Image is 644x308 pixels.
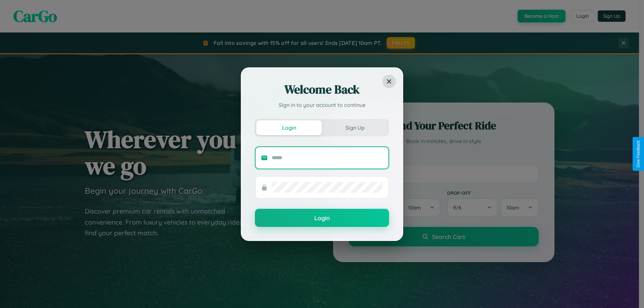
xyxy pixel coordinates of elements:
[636,140,641,168] div: Give Feedback
[255,209,389,227] button: Login
[255,81,389,98] h2: Welcome Back
[255,101,389,109] p: Sign in to your account to continue
[256,120,322,135] button: Login
[322,120,388,135] button: Sign Up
